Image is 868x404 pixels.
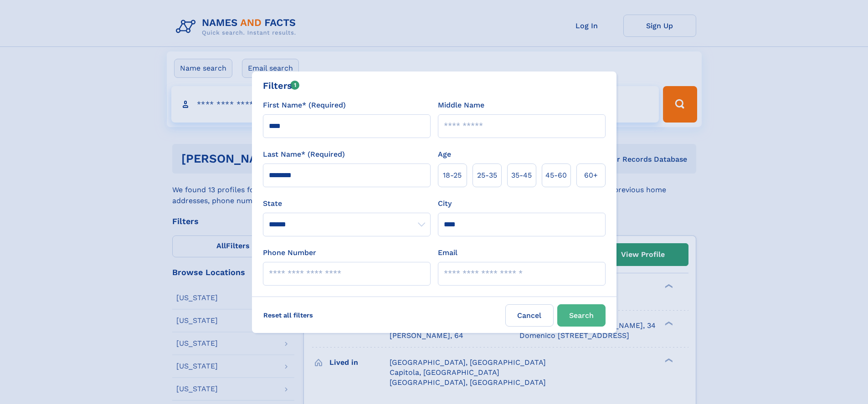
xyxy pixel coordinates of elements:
[438,198,452,209] label: City
[511,170,532,181] span: 35‑45
[263,198,431,209] label: State
[263,149,345,160] label: Last Name* (Required)
[438,247,457,258] label: Email
[443,170,462,181] span: 18‑25
[263,100,346,111] label: First Name* (Required)
[438,100,484,111] label: Middle Name
[557,304,606,327] button: Search
[505,304,554,327] label: Cancel
[545,170,567,181] span: 45‑60
[584,170,598,181] span: 60+
[263,247,316,258] label: Phone Number
[477,170,497,181] span: 25‑35
[257,304,319,326] label: Reset all filters
[438,149,451,160] label: Age
[263,79,300,92] div: Filters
